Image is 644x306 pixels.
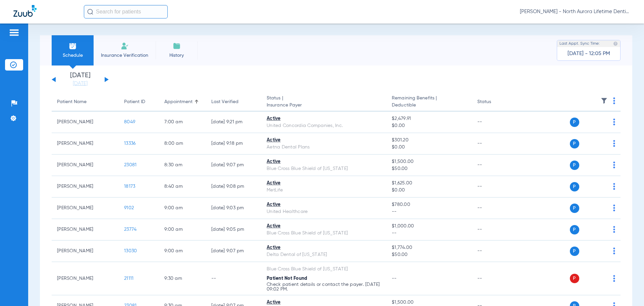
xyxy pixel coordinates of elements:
[392,180,466,187] span: $1,625.00
[121,42,129,50] img: Manual Insurance Verification
[206,262,261,295] td: --
[124,141,136,146] span: 13336
[52,155,119,176] td: [PERSON_NAME]
[159,262,206,295] td: 9:30 AM
[267,158,381,165] div: Active
[613,140,615,147] img: group-dot-blue.svg
[206,241,261,262] td: [DATE] 9:07 PM
[52,198,119,219] td: [PERSON_NAME]
[52,133,119,155] td: [PERSON_NAME]
[124,98,154,105] div: Patient ID
[124,206,134,210] span: 9102
[124,227,137,232] span: 23774
[267,282,381,292] p: Check patient details or contact the payer. [DATE] 09:02 PM.
[392,165,466,172] span: $50.00
[267,144,381,151] div: Aetna Dental Plans
[267,115,381,122] div: Active
[570,247,579,256] span: P
[601,97,607,104] img: filter.svg
[173,42,181,50] img: History
[613,119,615,125] img: group-dot-blue.svg
[159,176,206,198] td: 8:40 AM
[206,219,261,241] td: [DATE] 9:05 PM
[392,276,397,281] span: --
[52,219,119,241] td: [PERSON_NAME]
[570,139,579,148] span: P
[211,98,256,105] div: Last Verified
[57,98,113,105] div: Patient Name
[60,72,100,87] li: [DATE]
[13,5,37,17] img: Zuub Logo
[159,112,206,133] td: 7:00 AM
[472,93,517,112] th: Status
[69,42,77,50] img: Schedule
[392,102,466,109] span: Deductible
[267,102,381,109] span: Insurance Payer
[206,198,261,219] td: [DATE] 9:03 PM
[472,241,517,262] td: --
[159,133,206,155] td: 8:00 AM
[613,41,618,46] img: last sync help info
[267,187,381,194] div: MetLife
[159,198,206,219] td: 9:00 AM
[261,93,386,112] th: Status |
[57,98,87,105] div: Patient Name
[267,137,381,144] div: Active
[57,52,89,59] span: Schedule
[267,201,381,208] div: Active
[392,251,466,258] span: $50.00
[52,112,119,133] td: [PERSON_NAME]
[392,158,466,165] span: $1,500.00
[392,115,466,122] span: $2,479.91
[159,155,206,176] td: 8:30 AM
[613,275,615,282] img: group-dot-blue.svg
[87,9,93,15] img: Search Icon
[267,122,381,129] div: United Concordia Companies, Inc.
[613,97,615,104] img: group-dot-blue.svg
[472,198,517,219] td: --
[124,120,135,124] span: 8049
[613,226,615,233] img: group-dot-blue.svg
[52,241,119,262] td: [PERSON_NAME]
[124,276,133,281] span: 21111
[392,208,466,215] span: --
[472,112,517,133] td: --
[267,223,381,230] div: Active
[570,225,579,234] span: P
[392,223,466,230] span: $1,000.00
[613,183,615,190] img: group-dot-blue.svg
[164,98,201,105] div: Appointment
[472,155,517,176] td: --
[570,274,579,283] span: P
[9,29,19,37] img: hamburger-icon
[267,165,381,172] div: Blue Cross Blue Shield of [US_STATE]
[206,112,261,133] td: [DATE] 9:21 PM
[267,180,381,187] div: Active
[84,5,168,18] input: Search for patients
[392,122,466,129] span: $0.00
[206,133,261,155] td: [DATE] 9:18 PM
[613,248,615,254] img: group-dot-blue.svg
[52,262,119,295] td: [PERSON_NAME]
[559,40,600,47] span: Last Appt. Sync Time:
[472,219,517,241] td: --
[613,205,615,211] img: group-dot-blue.svg
[570,161,579,170] span: P
[52,176,119,198] td: [PERSON_NAME]
[392,137,466,144] span: $301.20
[267,251,381,258] div: Delta Dental of [US_STATE]
[206,155,261,176] td: [DATE] 9:07 PM
[613,162,615,168] img: group-dot-blue.svg
[267,276,307,281] span: Patient Not Found
[161,52,193,59] span: History
[392,144,466,151] span: $0.00
[267,266,381,273] div: Blue Cross Blue Shield of [US_STATE]
[124,98,145,105] div: Patient ID
[392,230,466,237] span: --
[472,133,517,155] td: --
[392,201,466,208] span: $780.00
[159,241,206,262] td: 9:00 AM
[570,182,579,191] span: P
[60,80,100,87] a: [DATE]
[472,262,517,295] td: --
